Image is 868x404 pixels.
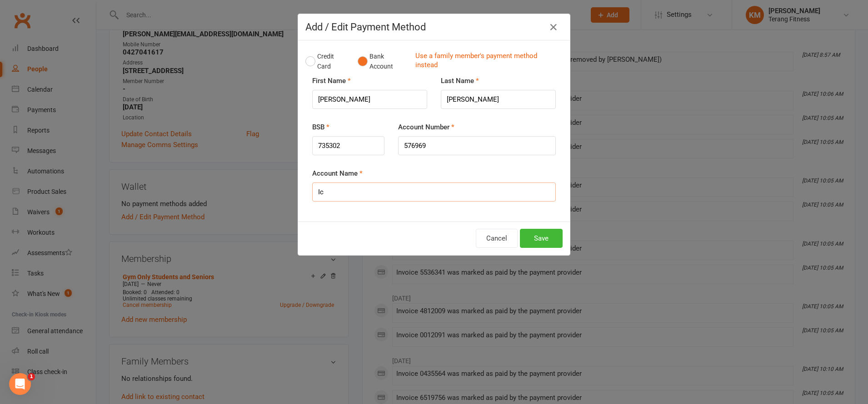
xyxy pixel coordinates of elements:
label: Account Number [398,122,454,133]
iframe: Intercom live chat [9,373,31,395]
input: NNNNNN [312,136,384,155]
button: Credit Card [305,48,348,75]
h4: Add / Edit Payment Method [305,21,563,33]
label: First Name [312,75,351,86]
a: Use a family member's payment method instead [415,51,558,72]
button: Cancel [476,229,518,248]
label: Last Name [441,75,479,86]
button: Bank Account [358,48,408,75]
button: Save [520,229,563,248]
button: Close [546,20,561,34]
label: BSB [312,122,329,133]
span: 1 [28,373,35,380]
label: Account Name [312,168,363,179]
